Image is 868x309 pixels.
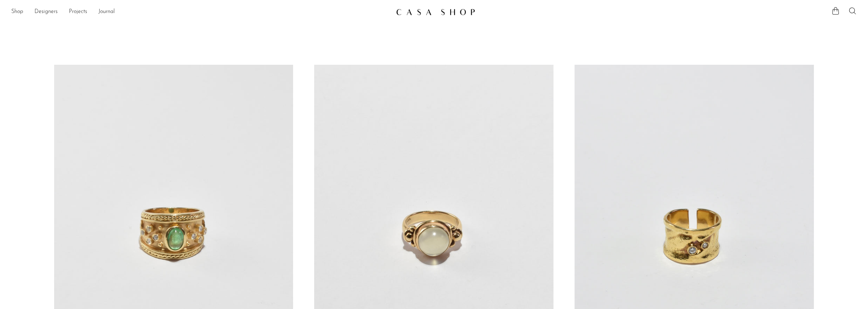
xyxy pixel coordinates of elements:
a: Designers [34,7,58,17]
a: Shop [11,7,23,17]
ul: NEW HEADER MENU [11,6,390,18]
a: Journal [98,7,115,17]
nav: Desktop navigation [11,6,390,18]
a: Projects [69,7,87,17]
